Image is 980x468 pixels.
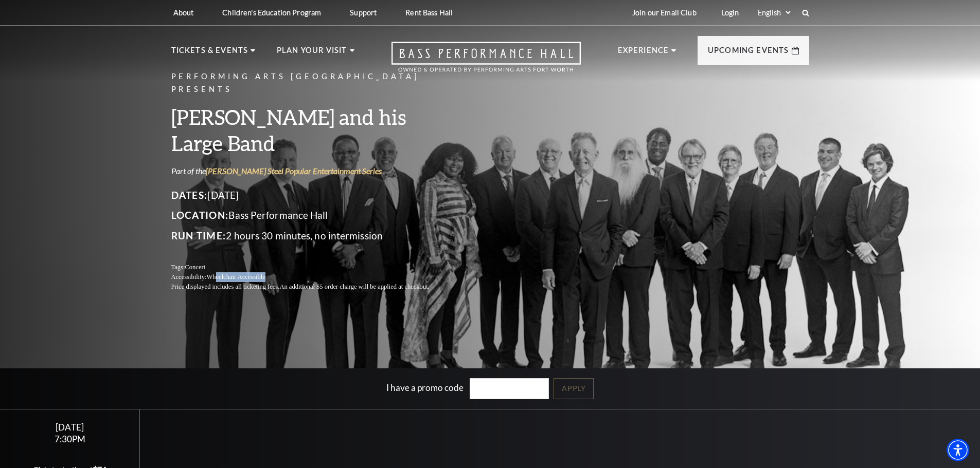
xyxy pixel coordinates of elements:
[206,166,382,176] a: Irwin Steel Popular Entertainment Series - open in a new tab
[171,282,454,292] p: Price displayed includes all ticketing fees.
[756,8,792,17] select: Select:
[171,209,229,221] span: Location:
[173,8,194,17] p: About
[386,382,464,393] label: I have a promo code
[279,283,429,290] span: An additional $5 order charge will be applied at checkout.
[618,44,669,63] p: Experience
[171,228,454,244] p: 2 hours 30 minutes, no intermission
[171,207,454,223] p: Bass Performance Hall
[206,273,265,280] span: Wheelchair Accessible
[277,44,347,63] p: Plan Your Visit
[222,8,321,17] p: Children's Education Program
[354,42,618,81] a: Open this option
[12,435,128,443] div: 7:30PM
[171,263,454,272] p: Tags:
[171,70,454,96] p: Performing Arts [GEOGRAPHIC_DATA] Presents
[171,104,454,156] h3: [PERSON_NAME] and his Large Band
[708,44,789,63] p: Upcoming Events
[171,187,454,203] p: [DATE]
[405,8,453,17] p: Rent Bass Hall
[350,8,377,17] p: Support
[185,264,205,271] span: Concert
[171,44,248,63] p: Tickets & Events
[12,422,128,433] div: [DATE]
[171,189,208,201] span: Dates:
[947,439,969,461] div: Accessibility Menu
[171,165,454,177] p: Part of the
[171,230,226,241] span: Run Time:
[171,272,454,282] p: Accessibility:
